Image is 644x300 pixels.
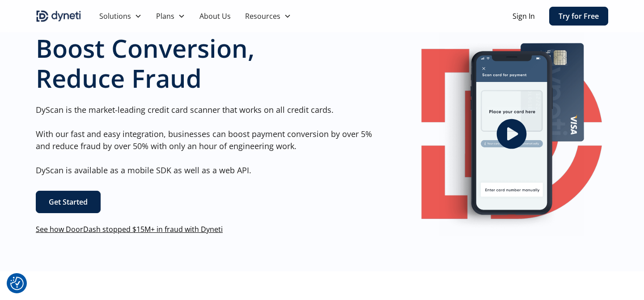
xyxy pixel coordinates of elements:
[92,7,149,25] div: Solutions
[513,11,535,21] a: Sign In
[36,9,81,23] img: Dyneti indigo logo
[149,7,192,25] div: Plans
[10,277,24,290] img: Revisit consent button
[36,224,223,234] a: See how DoorDash stopped $15M+ in fraud with Dyneti
[36,104,379,176] p: DyScan is the market-leading credit card scanner that works on all credit cards. With our fast an...
[36,9,81,23] a: home
[36,33,379,93] h1: Boost Conversion, Reduce Fraud
[439,32,584,236] img: Image of a mobile Dyneti UI scanning a credit card
[36,191,101,213] a: Get Started
[245,11,280,21] div: Resources
[156,11,174,21] div: Plans
[99,11,131,21] div: Solutions
[415,32,608,236] a: open lightbox
[10,277,24,290] button: Consent Preferences
[549,7,608,26] a: Try for Free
